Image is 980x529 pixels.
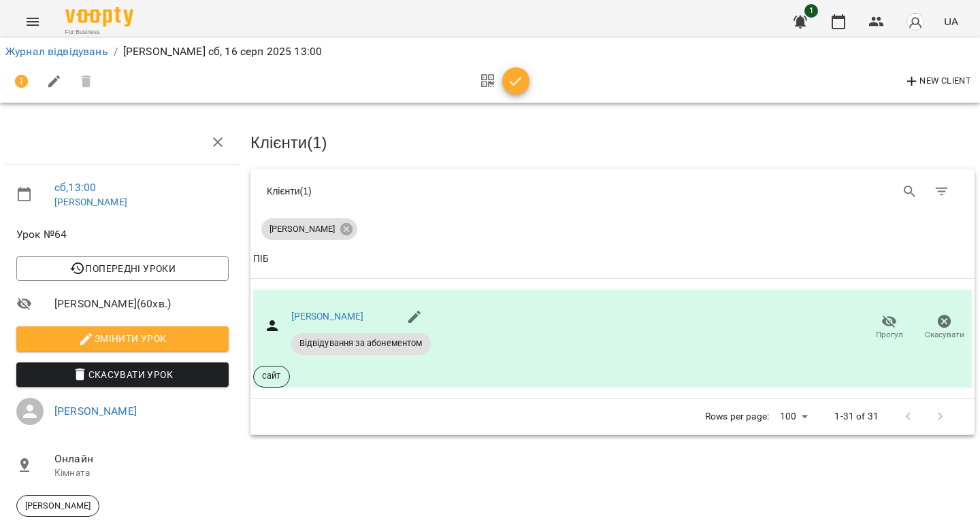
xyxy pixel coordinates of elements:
span: UA [944,14,958,29]
span: ПІБ [253,251,972,267]
span: Відвідування за абонементом [291,337,431,349]
span: Скасувати [925,329,964,341]
a: [PERSON_NAME] [54,405,137,417]
span: Скасувати Урок [27,366,218,383]
div: ПІБ [253,251,269,267]
img: Voopty Logo [65,7,133,27]
div: [PERSON_NAME] [261,218,357,240]
span: Попередні уроки [27,260,218,277]
nav: breadcrumb [5,44,975,60]
button: Попередні уроки [16,256,229,281]
span: New Client [904,73,971,90]
p: 1-31 of 31 [834,410,878,424]
button: Search [894,175,926,208]
a: [PERSON_NAME] [54,197,127,207]
span: Урок №64 [16,226,229,243]
span: [PERSON_NAME] [17,500,99,512]
button: Menu [16,5,49,38]
span: [PERSON_NAME] [261,223,343,235]
div: 100 [774,407,813,426]
span: [PERSON_NAME] ( 60 хв. ) [54,296,229,312]
a: Журнал відвідувань [5,45,108,58]
div: Table Toolbar [250,169,975,213]
img: avatar_s.png [906,12,925,31]
button: Змінити урок [16,326,229,351]
div: [PERSON_NAME] [16,495,99,517]
div: Клієнти ( 1 ) [267,184,602,198]
span: 1 [804,4,818,18]
p: [PERSON_NAME] сб, 16 серп 2025 13:00 [123,44,322,60]
button: Скасувати Урок [16,362,229,387]
button: Прогул [862,309,917,347]
button: Скасувати [917,309,972,347]
a: [PERSON_NAME] [291,311,364,322]
span: For Business [65,28,133,37]
button: UA [938,9,964,34]
li: / [114,44,118,60]
button: Фільтр [926,175,958,208]
a: сб , 13:00 [54,181,96,194]
span: Онлайн [54,451,229,467]
h3: Клієнти ( 1 ) [250,134,975,152]
p: Кімната [54,466,229,480]
button: New Client [900,71,975,92]
span: Змінити урок [27,330,218,347]
span: сайт [254,370,289,382]
span: Прогул [876,329,903,341]
div: Sort [253,251,269,267]
p: Rows per page: [705,410,769,424]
